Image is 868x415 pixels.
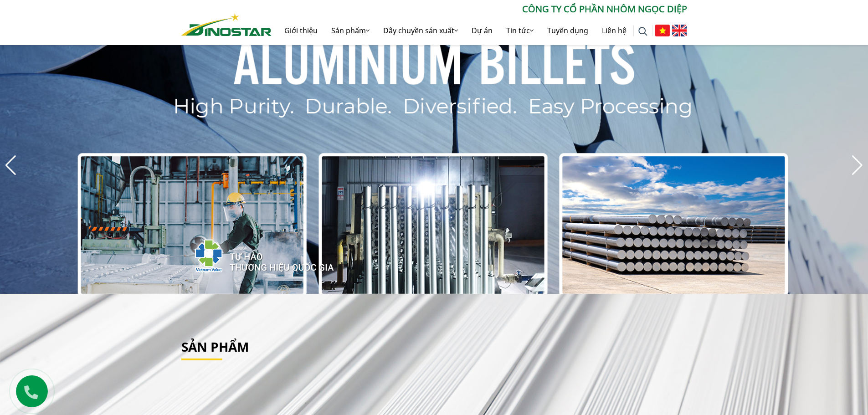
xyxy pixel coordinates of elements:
div: Next slide [851,155,863,175]
p: CÔNG TY CỔ PHẦN NHÔM NGỌC DIỆP [272,2,687,16]
img: Tiếng Việt [655,25,670,36]
a: Dự án [465,16,499,45]
img: English [672,25,687,36]
img: Nhôm Dinostar [181,13,272,36]
a: Tuyển dụng [540,16,595,45]
img: search [638,27,647,36]
a: Sản phẩm [324,16,376,45]
div: Previous slide [5,155,17,175]
a: Giới thiệu [277,16,324,45]
a: Dây chuyền sản xuất [376,16,465,45]
a: Tin tức [499,16,540,45]
a: Nhôm Dinostar [181,11,272,36]
a: Liên hệ [595,16,633,45]
a: Sản phẩm [181,338,249,355]
img: thqg [168,223,335,285]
